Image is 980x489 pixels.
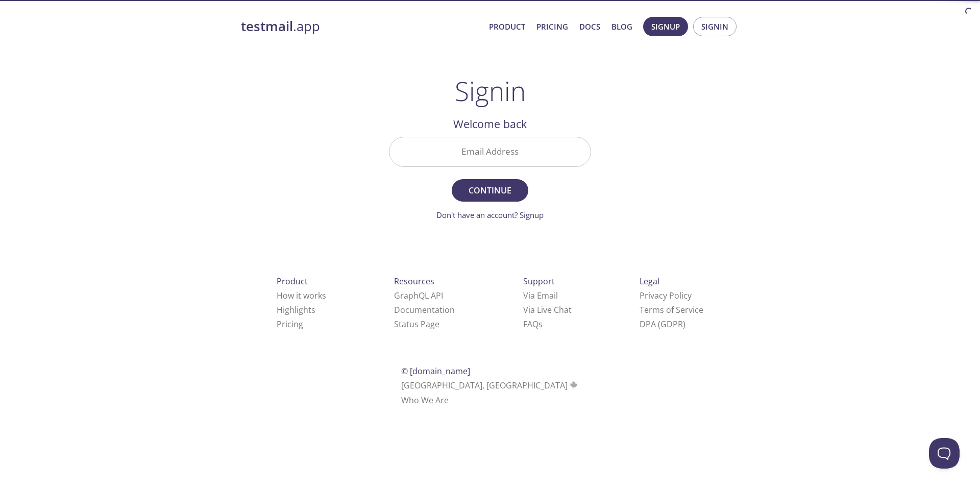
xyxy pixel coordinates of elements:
a: DPA (GDPR) [640,319,685,330]
a: Product [489,20,525,33]
button: Signup [643,17,688,36]
a: Pricing [277,319,303,330]
span: Resources [394,276,434,287]
button: Signin [693,17,737,36]
a: Don't have an account? Signup [436,210,544,220]
a: Blog [611,20,632,33]
span: Support [523,276,555,287]
span: Product [277,276,308,287]
span: s [538,319,543,330]
h2: Welcome back [389,115,591,133]
span: Signup [651,20,680,33]
a: Docs [579,20,600,33]
a: Via Live Chat [523,304,572,315]
span: [GEOGRAPHIC_DATA], [GEOGRAPHIC_DATA] [401,380,579,391]
h1: Signin [455,76,526,106]
span: Signin [701,20,728,33]
span: Legal [640,276,659,287]
iframe: Help Scout Beacon - Open [929,438,960,469]
a: Pricing [536,20,568,33]
span: Continue [463,183,517,198]
a: Status Page [394,319,439,330]
button: Continue [452,179,528,202]
a: FAQ [523,319,543,330]
strong: testmail [241,17,293,35]
a: Documentation [394,304,455,315]
a: GraphQL API [394,290,443,301]
a: Via Email [523,290,558,301]
a: Privacy Policy [640,290,692,301]
a: Who We Are [401,395,449,406]
a: Highlights [277,304,315,315]
a: testmail.app [241,18,481,35]
a: How it works [277,290,326,301]
span: © [DOMAIN_NAME] [401,365,470,377]
a: Terms of Service [640,304,703,315]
